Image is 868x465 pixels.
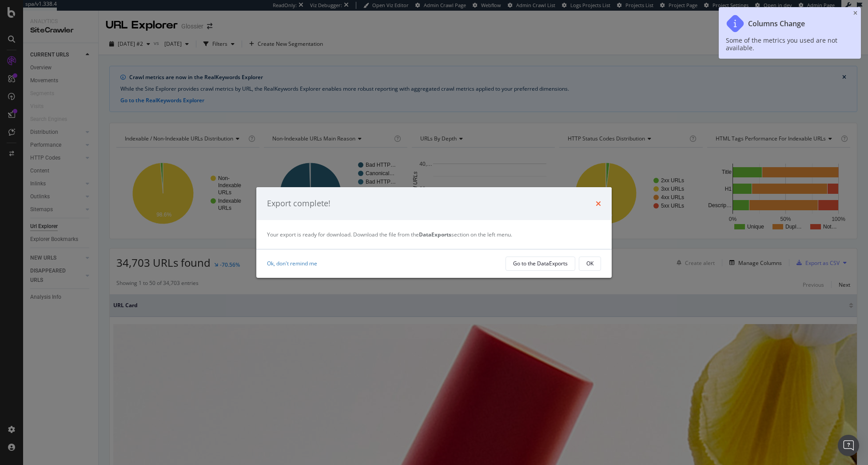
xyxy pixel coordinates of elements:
div: close toast [853,11,857,16]
a: Ok, don't remind me [267,260,317,267]
div: Go to the DataExports [513,260,568,267]
div: Columns Change [748,20,805,28]
div: Your export is ready for download. Download the file from the [267,231,601,238]
div: Open Intercom Messenger [838,435,859,456]
div: OK [586,260,593,267]
button: OK [579,257,601,271]
strong: DataExports [419,231,451,238]
span: section on the left menu. [419,231,512,238]
div: times [596,198,601,209]
div: Some of the metrics you used are not available. [726,36,845,52]
button: Go to the DataExports [506,257,575,271]
div: modal [256,187,612,278]
div: Export complete! [267,198,330,209]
